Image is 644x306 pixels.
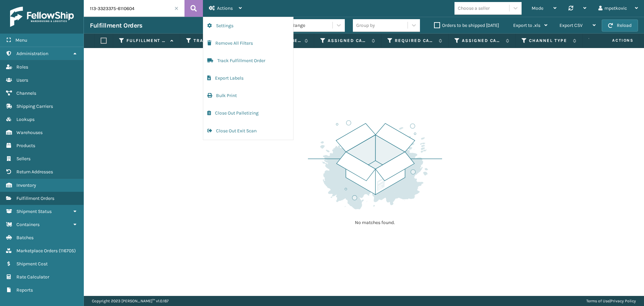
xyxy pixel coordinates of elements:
span: Sellers [16,156,31,162]
span: Rate Calculator [16,274,49,280]
a: Terms of Use [586,299,609,303]
span: Roles [16,64,28,70]
button: Close Out Palletizing [203,104,293,122]
span: Inventory [16,182,36,188]
button: Reload [602,19,638,32]
span: Shipment Status [16,209,52,214]
div: Date Range [281,22,333,29]
label: Assigned Carrier Service [462,38,502,44]
span: Actions [217,5,233,11]
button: Settings [203,17,293,35]
button: Close Out Exit Scan [203,122,293,140]
span: Products [16,143,35,148]
img: logo [10,7,74,27]
span: Lookups [16,117,35,122]
label: Channel Type [529,38,570,44]
span: ( 116705 ) [59,248,76,254]
span: Administration [16,51,48,56]
span: Export CSV [559,23,583,28]
label: Orders to be shipped [DATE] [434,23,499,28]
span: Reports [16,287,33,293]
div: Group by [356,22,375,29]
a: Privacy Policy [610,299,636,303]
span: Warehouses [16,130,43,135]
label: Tracking Number [194,38,234,44]
span: Return Addresses [16,169,53,175]
span: Menu [15,37,27,43]
span: Users [16,77,28,83]
span: Shipment Cost [16,261,48,267]
button: Export Labels [203,70,293,87]
div: Choose a seller [458,5,490,12]
span: Export to .xls [513,23,540,28]
div: | [586,296,636,306]
p: Copyright 2023 [PERSON_NAME]™ v 1.0.187 [92,296,169,306]
label: Fulfillment Order Id [126,38,167,44]
span: Containers [16,222,40,227]
span: Mode [532,5,543,11]
h3: Fulfillment Orders [90,21,142,30]
button: Track Fulfillment Order [203,52,293,70]
span: Channels [16,90,36,96]
span: Fulfillment Orders [16,195,54,201]
label: Required Carrier Service [395,38,435,44]
button: Bulk Print [203,87,293,104]
span: Marketplace Orders [16,248,58,254]
span: Batches [16,235,34,241]
span: Actions [591,35,638,46]
button: Remove All Filters [203,35,293,52]
label: Assigned Carrier [328,38,368,44]
span: Shipping Carriers [16,103,53,109]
